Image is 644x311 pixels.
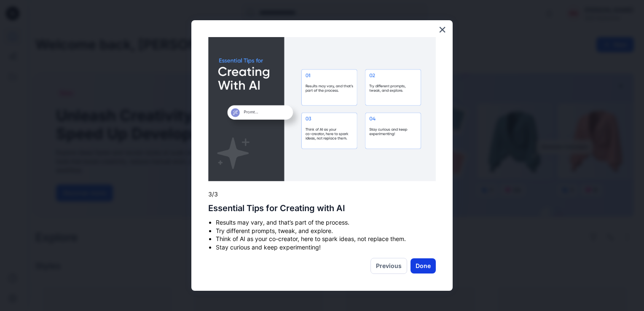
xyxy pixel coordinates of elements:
[216,227,436,235] li: Try different prompts, tweak, and explore.
[370,258,407,274] button: Previous
[216,235,436,243] li: Think of AI as your co-creator, here to spark ideas, not replace them.
[208,203,436,213] h2: Essential Tips for Creating with AI
[216,243,436,252] li: Stay curious and keep experimenting!
[216,218,436,227] li: Results may vary, and that’s part of the process.
[208,190,436,198] p: 3/3
[438,23,446,36] button: Close
[411,258,436,273] button: Done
